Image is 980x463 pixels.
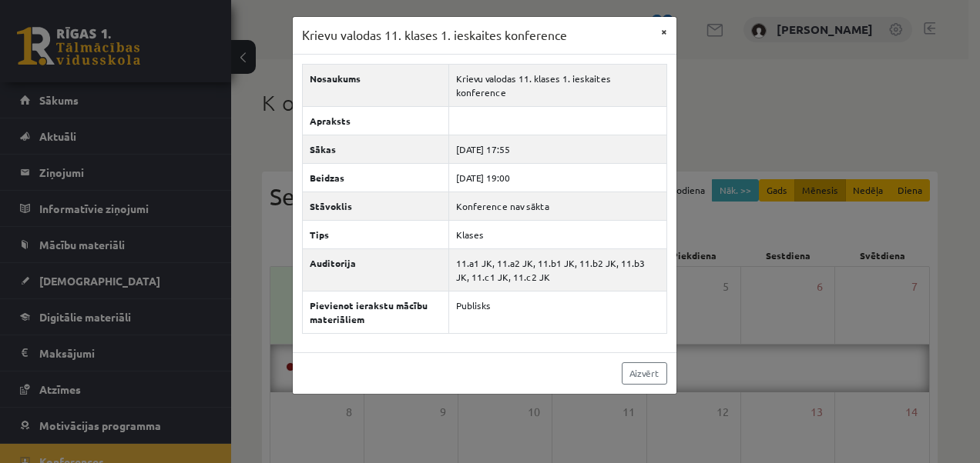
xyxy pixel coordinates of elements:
th: Beidzas [302,163,449,192]
td: [DATE] 17:55 [449,135,666,163]
td: Klases [449,220,666,248]
th: Auditorija [302,248,449,291]
td: Konference nav sākta [449,192,666,220]
td: 11.a1 JK, 11.a2 JK, 11.b1 JK, 11.b2 JK, 11.b3 JK, 11.c1 JK, 11.c2 JK [449,248,666,291]
td: Publisks [449,291,666,333]
h3: Krievu valodas 11. klases 1. ieskaites konference [302,26,567,45]
th: Tips [302,220,449,248]
th: Stāvoklis [302,192,449,220]
th: Pievienot ierakstu mācību materiāliem [302,291,449,333]
th: Apraksts [302,106,449,135]
th: Nosaukums [302,64,449,106]
td: Krievu valodas 11. klases 1. ieskaites konference [449,64,666,106]
button: × [652,17,676,46]
th: Sākas [302,135,449,163]
td: [DATE] 19:00 [449,163,666,192]
a: Aizvērt [622,362,667,385]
